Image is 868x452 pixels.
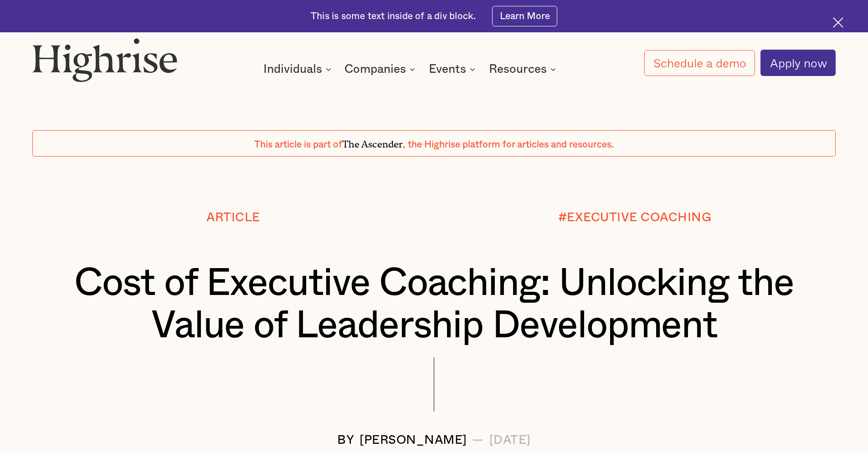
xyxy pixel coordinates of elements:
div: Events [429,64,478,75]
div: Companies [344,64,406,75]
div: This is some text inside of a div block. [311,10,476,23]
div: — [472,433,484,447]
div: Individuals [263,64,322,75]
img: Highrise logo [32,38,177,81]
div: BY [337,433,354,447]
h1: Cost of Executive Coaching: Unlocking the Value of Leadership Development [66,262,802,347]
span: The Ascender [342,136,403,147]
div: [DATE] [489,433,531,447]
a: Learn More [492,6,557,26]
div: #EXECUTIVE COACHING [558,211,712,224]
span: This article is part of [254,140,342,149]
div: Resources [489,64,559,75]
div: Companies [344,64,418,75]
div: Resources [489,64,547,75]
img: Cross icon [833,17,843,28]
div: Article [206,211,260,224]
div: [PERSON_NAME] [360,433,467,447]
div: Events [429,64,466,75]
div: Individuals [263,64,334,75]
a: Apply now [760,50,836,76]
span: , the Highrise platform for articles and resources. [403,140,614,149]
a: Schedule a demo [644,50,755,76]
